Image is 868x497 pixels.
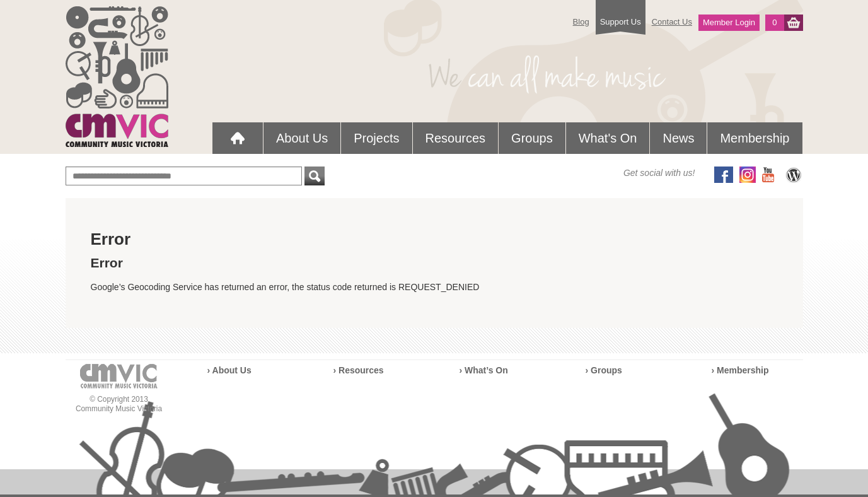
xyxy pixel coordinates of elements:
a: › Resources [333,365,384,375]
a: News [650,122,707,154]
a: › Groups [586,365,622,375]
a: Blog [567,11,596,33]
a: Contact Us [645,11,698,33]
a: Groups [499,122,565,154]
span: Get social with us! [623,167,695,179]
img: icon-instagram.png [739,167,756,183]
a: About Us [263,122,340,154]
a: Membership [707,122,802,154]
a: Resources [413,122,499,154]
h3: Error [91,255,778,271]
a: › What’s On [460,365,508,375]
img: cmvic-logo-footer.png [80,364,158,389]
h2: Error [91,230,778,248]
a: What's On [566,122,650,154]
a: › Membership [712,365,769,375]
a: Projects [341,122,412,154]
p: © Copyright 2013 Community Music Victoria [66,395,173,414]
a: Member Login [698,15,760,31]
a: › About Us [207,365,252,375]
a: 0 [765,15,784,31]
img: cmvic_logo.png [66,6,168,147]
p: Google’s Geocoding Service has returned an error, the status code returned is REQUEST_DENIED [91,281,778,293]
img: CMVic Blog [784,167,803,183]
